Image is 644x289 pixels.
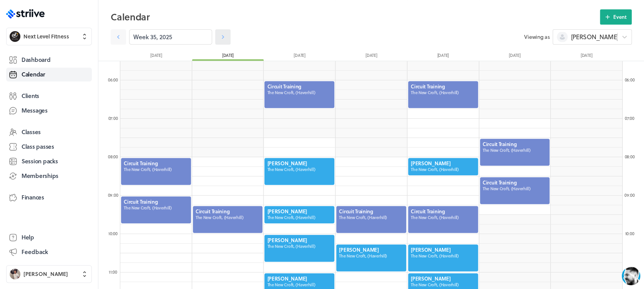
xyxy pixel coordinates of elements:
button: Ben Robinson[PERSON_NAME] [6,265,92,283]
div: 09 [105,192,121,198]
span: Class passes [22,143,54,151]
a: Session packs [6,154,92,168]
a: Memberships [6,169,92,183]
h2: Calendar [111,9,600,25]
div: [DATE] [550,52,622,61]
span: :00 [112,115,118,121]
img: Ben Robinson [10,269,20,279]
div: [PERSON_NAME] [43,5,110,13]
span: [PERSON_NAME] [23,270,68,278]
span: :00 [112,269,117,275]
img: US [23,5,37,19]
div: 06 [105,77,121,83]
span: Messages [22,106,48,115]
a: Classes [6,125,92,139]
span: Calendar [22,70,45,78]
div: [DATE] [407,52,479,61]
a: Clients [6,89,92,103]
iframe: gist-messenger-bubble-iframe [622,267,640,285]
a: Class passes [6,140,92,154]
div: [DATE] [335,52,407,61]
span: Classes [22,128,41,136]
span: Next Level Fitness [23,33,69,40]
a: Calendar [6,68,92,81]
button: Feedback [6,245,92,259]
div: US[PERSON_NAME]Typically replies in a few minutes [23,5,144,20]
span: Feedback [22,248,48,256]
tspan: GIF [122,238,128,242]
button: />GIF [117,230,133,251]
div: [DATE] [120,52,192,61]
img: Next Level Fitness [10,31,20,42]
span: :00 [113,153,118,160]
span: [PERSON_NAME] [571,33,618,41]
div: 06 [622,77,637,83]
g: /> [120,237,130,243]
span: :00 [113,76,118,83]
span: Dashboard [22,56,50,64]
span: Session packs [22,157,58,165]
div: 10 [105,231,121,236]
span: Event [613,13,627,20]
span: :00 [113,192,118,198]
div: 10 [622,231,637,236]
button: Event [600,9,632,25]
span: Clients [22,92,39,100]
div: 07 [622,115,637,121]
div: 08 [105,154,121,159]
span: :00 [629,115,634,121]
div: 07 [105,115,121,121]
a: Dashboard [6,53,92,67]
button: Next Level FitnessNext Level Fitness [6,28,92,45]
span: :00 [629,192,634,198]
a: Help [6,231,92,244]
div: [DATE] [264,52,335,61]
span: :00 [629,153,634,160]
span: :00 [629,76,634,83]
div: 09 [622,192,637,198]
div: Typically replies in a few minutes [43,14,110,19]
div: [DATE] [479,52,551,61]
span: Viewing as [524,33,549,41]
div: 08 [622,154,637,159]
span: Help [22,233,34,241]
input: YYYY-M-D [129,29,212,45]
span: Finances [22,193,44,201]
div: 11 [105,269,121,275]
a: Messages [6,104,92,118]
div: [DATE] [192,52,264,61]
span: Memberships [22,172,58,180]
span: :00 [629,230,634,237]
span: :00 [112,230,118,237]
a: Finances [6,191,92,204]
